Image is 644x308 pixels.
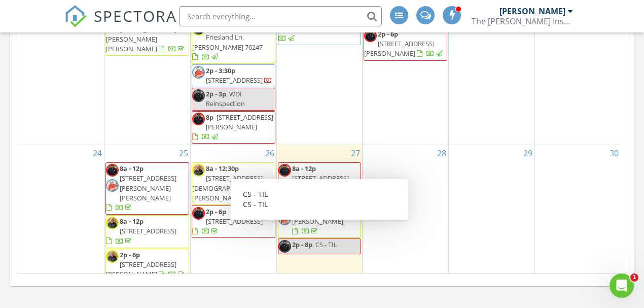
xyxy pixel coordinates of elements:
a: 2p - 6p [STREET_ADDRESS][PERSON_NAME] [105,249,189,282]
span: [STREET_ADDRESS][PERSON_NAME] [364,39,435,58]
span: [STREET_ADDRESS] [206,217,263,226]
span: 2p - 6p [378,29,398,39]
img: img_20250109_181849.jpg [192,113,205,125]
a: 2p - 3p [STREET_ADDRESS] [278,14,349,43]
a: Go to August 25, 2025 [177,145,190,161]
iframe: Intercom live chat [610,273,634,298]
span: 2p - 3:30p [206,66,235,75]
a: Go to August 24, 2025 [91,145,104,161]
a: 8a - 12p [STREET_ADDRESS][PERSON_NAME][PERSON_NAME] [105,162,189,215]
a: 8p [STREET_ADDRESS][PERSON_NAME] [192,113,273,141]
img: img_20250109_181849.jpg [106,164,119,177]
span: [STREET_ADDRESS][DEMOGRAPHIC_DATA][PERSON_NAME] [192,174,263,202]
a: 2p - 6p 16637 Friesland Ln, [PERSON_NAME] 76247 [192,21,275,64]
img: img_20250109_181849.jpg [278,164,291,177]
a: 2p - 6p [STREET_ADDRESS] [192,207,263,235]
img: img_20250109_181849.jpg [192,89,205,102]
img: screenshot_20250427_080621.png [192,164,205,177]
img: The Best Home Inspection Software - Spectora [64,5,87,27]
a: 2p - 6p 16637 Friesland Ln, [PERSON_NAME] 76247 [192,23,263,61]
img: img_20250109_181849.jpg [278,240,291,253]
img: jonniehs.jpg [192,66,205,79]
a: Go to August 26, 2025 [263,145,276,161]
div: The Wells Inspection Group LLC [472,16,573,26]
a: 8a - 12p [STREET_ADDRESS][PERSON_NAME][PERSON_NAME] [106,164,176,212]
span: CS - TIL [315,240,337,249]
a: 2p - 6p [STREET_ADDRESS][PERSON_NAME] [364,29,444,58]
div: [PERSON_NAME] [499,6,565,16]
span: SPECTORA [94,5,177,26]
img: jonniehs.jpg [278,213,291,225]
input: Search everything... [179,6,382,26]
span: 8a - 12:30p [206,164,239,173]
a: 8a - 12p [STREET_ADDRESS][PERSON_NAME] [278,196,362,238]
span: 8a - 12p [120,164,144,173]
img: screenshot_20250427_080621.png [278,197,291,210]
span: [STREET_ADDRESS] [206,76,263,85]
span: 8p [206,113,213,122]
span: [STREET_ADDRESS] [120,226,176,235]
span: WDI Reinspection [206,89,245,108]
span: 16637 Friesland Ln, [PERSON_NAME] 76247 [192,23,263,51]
a: Go to August 27, 2025 [349,145,362,161]
a: SPECTORA [64,14,177,35]
a: 2p - 6p [STREET_ADDRESS][PERSON_NAME] [106,250,186,279]
a: 2p - 6p [STREET_ADDRESS][PERSON_NAME] [364,28,447,61]
img: screenshot_20250427_080621.png [106,250,119,263]
a: 2p - 6p [STREET_ADDRESS] [192,206,275,238]
span: 2p - 3p [206,89,226,98]
span: [STREET_ADDRESS][PERSON_NAME] [292,207,349,226]
span: 8a - 12p [120,217,144,226]
a: 2p - 3:30p [STREET_ADDRESS] [206,66,272,85]
span: [STREET_ADDRESS][PERSON_NAME] [106,260,176,279]
span: [STREET_ADDRESS] [292,174,349,183]
a: Go to August 30, 2025 [607,145,621,161]
span: 8a - 12p [292,197,316,207]
a: 2p - 3:30p [STREET_ADDRESS] [192,64,275,87]
a: 8a - 12p [STREET_ADDRESS] [106,217,176,245]
a: 8p [STREET_ADDRESS][PERSON_NAME] [192,111,275,144]
img: img_20250109_181849.jpg [192,207,205,220]
a: 8a - 12:30p [STREET_ADDRESS][DEMOGRAPHIC_DATA][PERSON_NAME] [192,162,275,205]
img: screenshot_20250427_080621.png [106,217,119,229]
span: [STREET_ADDRESS][PERSON_NAME][PERSON_NAME] [120,174,176,202]
a: 8a - 12p [STREET_ADDRESS][PERSON_NAME] [292,197,349,236]
a: Go to August 29, 2025 [521,145,534,161]
a: 8a - 12p [STREET_ADDRESS] [278,162,362,195]
span: [STREET_ADDRESS][PERSON_NAME] [206,113,273,131]
span: 2p - 6p [206,207,226,216]
span: [STREET_ADDRESS] [292,24,349,33]
a: 8a - 12p [STREET_ADDRESS] [278,164,349,192]
span: 8a - 12p [292,164,316,173]
span: 2p - 6p [120,250,140,259]
span: 2p - 8p [292,240,312,249]
a: 8a - 12:30p [STREET_ADDRESS][DEMOGRAPHIC_DATA][PERSON_NAME] [192,164,272,202]
a: Go to August 28, 2025 [435,145,448,161]
img: jonniehs.jpg [106,179,119,192]
img: img_20250109_181849.jpg [364,29,377,42]
span: [STREET_ADDRESS][PERSON_NAME][PERSON_NAME] [106,25,176,53]
span: 1 [630,273,638,282]
a: 8a - 12p [STREET_ADDRESS] [105,215,189,248]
